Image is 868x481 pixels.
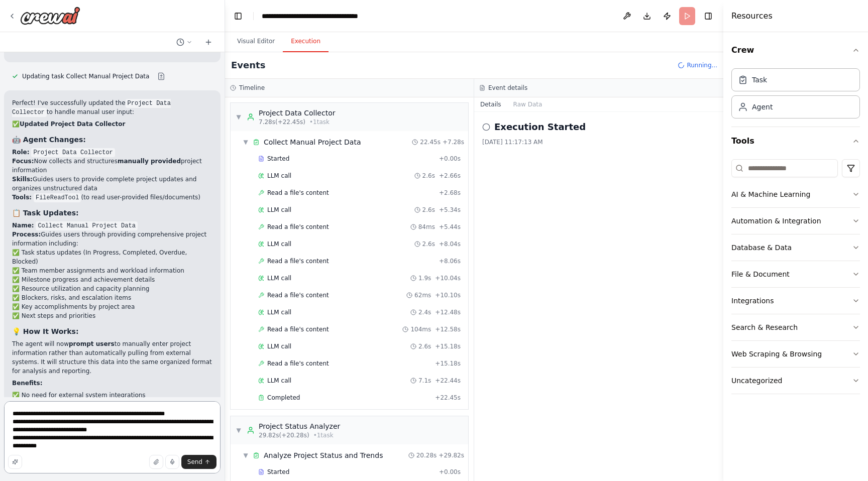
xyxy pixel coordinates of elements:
[267,155,289,163] span: Started
[752,102,773,112] div: Agent
[12,230,212,320] li: Guides users through providing comprehensive project information including:
[731,349,822,359] div: Web Scraping & Browsing
[435,291,461,299] span: + 10.10s
[731,314,860,340] button: Search & Research
[313,431,334,439] span: • 1 task
[267,291,329,299] span: Read a file's content
[264,137,361,147] span: Collect Manual Project Data
[439,155,461,163] span: + 0.00s
[410,325,431,333] span: 104ms
[418,308,431,316] span: 2.4s
[731,322,798,332] div: Search & Research
[12,176,33,183] strong: Skills:
[439,240,461,248] span: + 8.04s
[181,455,216,469] button: Send
[259,421,340,431] div: Project Status Analyzer
[687,61,717,69] span: Running...
[12,175,212,193] li: Guides users to provide complete project updates and organizes unstructured data
[200,36,216,48] button: Start a new chat
[12,158,34,165] strong: Focus:
[731,261,860,287] button: File & Document
[187,458,202,466] span: Send
[12,266,212,275] li: ✅ Team member assignments and workload information
[259,431,309,439] span: 29.82s (+20.28s)
[259,108,335,118] div: Project Data Collector
[422,172,435,180] span: 2.6s
[267,206,291,214] span: LLM call
[236,426,242,434] span: ▼
[439,468,461,476] span: + 0.00s
[36,221,137,230] code: Collect Manual Project Data
[12,339,212,376] p: The agent will now to manually enter project information rather than automatically pulling from e...
[12,380,43,387] strong: Benefits:
[239,84,265,92] h3: Timeline
[731,243,792,253] div: Database & Data
[12,284,212,293] li: ✅ Resource utilization and capacity planning
[31,148,115,157] code: Project Data Collector
[731,341,860,367] button: Web Scraping & Browsing
[243,451,249,459] span: ▼
[262,11,375,21] nav: breadcrumb
[267,359,329,368] span: Read a file's content
[12,194,32,201] strong: Tools:
[229,31,283,52] button: Visual Editor
[12,149,30,156] strong: Role:
[12,311,212,320] li: ✅ Next steps and priorities
[435,377,461,385] span: + 22.44s
[267,274,291,282] span: LLM call
[494,120,586,134] h2: Execution Started
[731,64,860,127] div: Crew
[420,138,441,146] span: 22.45s
[12,157,212,175] li: Now collects and structures project information
[12,222,34,229] strong: Name:
[34,193,81,202] code: FileReadTool
[439,172,461,180] span: + 2.66s
[22,72,149,80] span: Updating task Collect Manual Project Data
[435,394,461,402] span: + 22.45s
[435,274,461,282] span: + 10.04s
[267,394,300,402] span: Completed
[12,98,212,116] p: Perfect! I've successfully updated the to handle manual user input:
[439,223,461,231] span: + 5.44s
[435,359,461,368] span: + 15.18s
[8,455,22,469] button: Improve this prompt
[12,327,79,335] strong: 💡 How It Works:
[731,216,821,226] div: Automation & Integration
[482,138,715,146] div: [DATE] 11:17:13 AM
[69,340,115,347] strong: prompt users
[267,377,291,385] span: LLM call
[12,231,41,238] strong: Process:
[267,189,329,197] span: Read a file's content
[12,99,171,117] code: Project Data Collector
[439,206,461,214] span: + 5.34s
[12,275,212,284] li: ✅ Milestone progress and achievement details
[731,189,810,199] div: AI & Machine Learning
[435,325,461,333] span: + 12.58s
[231,58,265,72] h2: Events
[418,342,431,350] span: 2.6s
[259,118,305,126] span: 7.28s (+22.45s)
[12,136,86,144] strong: 🤖 Agent Changes:
[283,31,329,52] button: Execution
[416,451,437,459] span: 20.28s
[418,377,431,385] span: 7.1s
[731,288,860,314] button: Integrations
[165,455,179,469] button: Click to speak your automation idea
[752,75,767,85] div: Task
[435,342,461,350] span: + 15.18s
[267,240,291,248] span: LLM call
[243,138,249,146] span: ▼
[422,206,435,214] span: 2.6s
[731,10,773,22] h4: Resources
[443,138,464,146] span: + 7.28s
[731,155,860,402] div: Tools
[418,223,435,231] span: 84ms
[20,7,80,25] img: Logo
[422,240,435,248] span: 2.6s
[731,181,860,207] button: AI & Machine Learning
[12,391,212,400] li: ✅ No need for external system integrations
[488,84,527,92] h3: Event details
[267,468,289,476] span: Started
[731,208,860,234] button: Automation & Integration
[264,450,383,460] span: Analyze Project Status and Trends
